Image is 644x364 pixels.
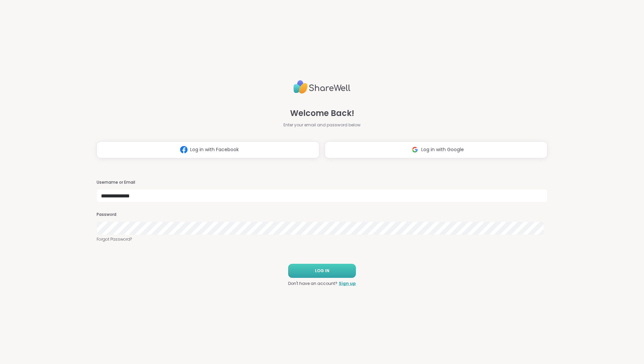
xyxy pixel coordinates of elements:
img: ShareWell Logomark [409,143,421,156]
h3: Password [97,212,547,218]
span: LOG IN [315,268,329,274]
img: ShareWell Logo [293,77,351,97]
img: ShareWell Logomark [177,143,190,156]
a: Sign up [339,281,356,287]
a: Forgot Password? [97,236,547,242]
button: LOG IN [288,264,356,278]
button: Log in with Facebook [97,141,319,158]
h3: Username or Email [97,180,547,185]
span: Don't have an account? [288,281,337,287]
span: Enter your email and password below [283,122,361,128]
button: Log in with Google [325,141,547,158]
span: Log in with Google [421,146,464,153]
span: Log in with Facebook [190,146,239,153]
span: Welcome Back! [290,107,354,119]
